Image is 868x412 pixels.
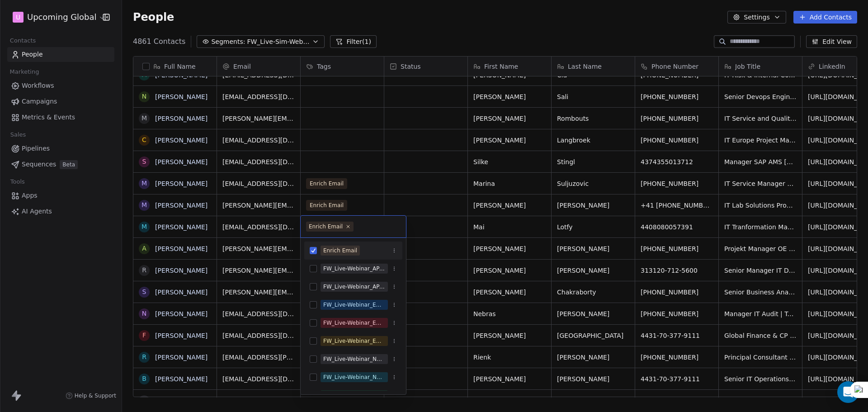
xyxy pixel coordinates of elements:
[323,337,385,345] div: FW_Live-Webinar_EU_28thAugust'25
[304,242,402,404] div: Suggestions
[323,246,357,255] div: Enrich Email
[323,373,385,381] div: FW_Live-Webinar_NA_21stAugust'25 - Batch 2
[323,265,385,273] div: FW_Live-Webinar_APAC_21stAugust'25
[323,319,385,327] div: FW_Live-Webinar_EU_27thAugust'25 - Batch 2
[309,223,343,231] div: Enrich Email
[323,283,385,291] div: FW_Live-Webinar_APAC_21stAugust'25 - Batch 2
[323,355,385,363] div: FW_Live-Webinar_NA_21stAugust'25- Batch 2
[323,301,385,309] div: FW_Live-Webinar_EU_27thAugust'25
